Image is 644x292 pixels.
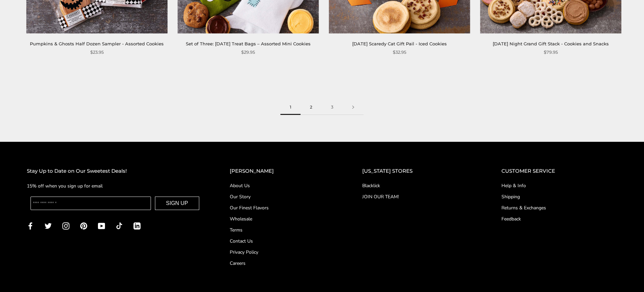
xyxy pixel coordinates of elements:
a: Next page [343,100,364,115]
a: Returns & Exchanges [501,204,617,211]
p: 15% off when you sign up for email [27,182,203,190]
a: About Us [230,182,336,189]
iframe: Sign Up via Text for Offers [5,266,69,287]
a: TikTok [116,222,123,230]
h2: Stay Up to Date on Our Sweetest Deals! [27,167,203,175]
input: Enter your email [31,197,151,210]
a: Instagram [62,222,69,230]
a: Blacklick [362,182,475,189]
a: Shipping [501,193,617,200]
a: Contact Us [230,238,336,245]
a: JOIN OUR TEAM! [362,193,475,200]
h2: [PERSON_NAME] [230,167,336,175]
a: Help & Info [501,182,617,189]
a: 3 [322,100,343,115]
h2: CUSTOMER SERVICE [501,167,617,175]
a: [DATE] Night Grand Gift Stack - Cookies and Snacks [493,41,609,46]
button: SIGN UP [155,197,199,210]
a: Set of Three: [DATE] Treat Bags – Assorted Mini Cookies [186,41,311,46]
a: LinkedIn [133,222,141,230]
a: Careers [230,260,336,267]
a: Privacy Policy [230,249,336,256]
a: Our Story [230,193,336,200]
a: [DATE] Scaredy Cat Gift Pail - Iced Cookies [352,41,447,46]
a: Wholesale [230,215,336,222]
span: $29.95 [241,49,255,56]
a: Pinterest [80,222,87,230]
a: Pumpkins & Ghosts Half Dozen Sampler - Assorted Cookies [30,41,164,46]
a: Twitter [45,222,52,230]
span: $79.95 [544,49,558,56]
span: $23.95 [90,49,104,56]
h2: [US_STATE] STORES [362,167,475,175]
a: Facebook [27,222,34,230]
a: Feedback [501,215,617,222]
a: YouTube [98,222,105,230]
a: Terms [230,226,336,234]
span: $32.95 [393,49,406,56]
a: Our Finest Flavors [230,204,336,211]
span: 1 [280,100,301,115]
a: 2 [301,100,322,115]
